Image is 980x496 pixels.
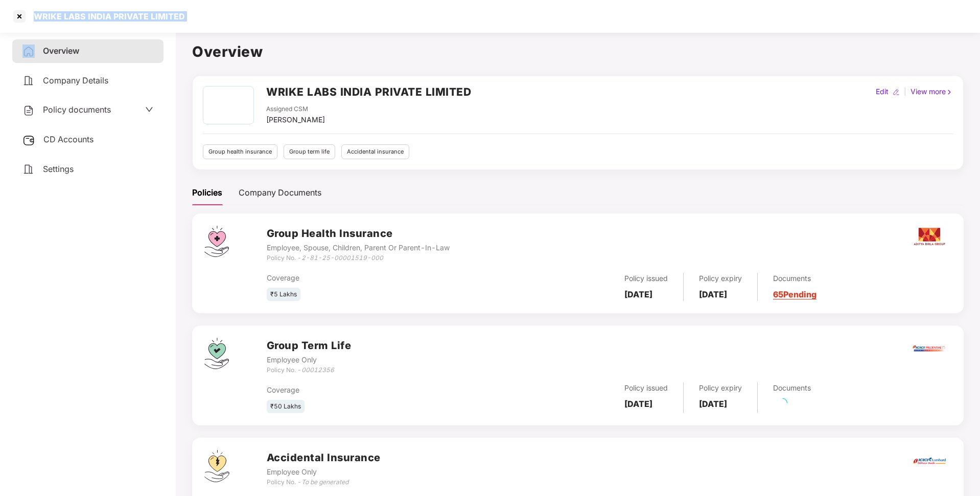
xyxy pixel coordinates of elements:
[777,396,789,409] span: loading
[267,288,300,301] div: ₹5 Lakhs
[266,114,325,125] div: [PERSON_NAME]
[267,365,352,375] div: Policy No. -
[43,104,111,115] span: Policy documents
[301,478,348,486] i: To be generated
[22,134,35,146] img: svg+xml;base64,PHN2ZyB3aWR0aD0iMjUiIGhlaWdodD0iMjQiIHZpZXdCb3g9IjAgMCAyNSAyNCIgZmlsbD0ibm9uZSIgeG...
[341,144,409,159] div: Accidental insurance
[267,450,381,466] h3: Accidental Insurance
[239,186,321,199] div: Company Documents
[699,382,742,394] div: Policy expiry
[266,83,471,100] h2: WRIKE LABS INDIA PRIVATE LIMITED
[43,164,74,174] span: Settings
[43,134,94,144] span: CD Accounts
[893,89,900,96] img: editIcon
[267,400,305,414] div: ₹50 Lakhs
[204,338,229,369] img: svg+xml;base64,PHN2ZyB4bWxucz0iaHR0cDovL3d3dy53My5vcmcvMjAwMC9zdmciIHdpZHRoPSI0Ny43MTQiIGhlaWdodD...
[911,455,948,467] img: icici.png
[266,104,325,114] div: Assigned CSM
[624,399,652,409] b: [DATE]
[192,40,964,63] h1: Overview
[624,289,652,299] b: [DATE]
[204,450,229,482] img: svg+xml;base64,PHN2ZyB4bWxucz0iaHR0cDovL3d3dy53My5vcmcvMjAwMC9zdmciIHdpZHRoPSI0OS4zMjEiIGhlaWdodD...
[22,163,35,176] img: svg+xml;base64,PHN2ZyB4bWxucz0iaHR0cDovL3d3dy53My5vcmcvMjAwMC9zdmciIHdpZHRoPSIyNCIgaGVpZ2h0PSIyNC...
[22,75,35,87] img: svg+xml;base64,PHN2ZyB4bWxucz0iaHR0cDovL3d3dy53My5vcmcvMjAwMC9zdmciIHdpZHRoPSIyNCIgaGVpZ2h0PSIyNC...
[43,46,79,56] span: Overview
[145,105,153,114] span: down
[902,86,908,97] div: |
[22,104,35,117] img: svg+xml;base64,PHN2ZyB4bWxucz0iaHR0cDovL3d3dy53My5vcmcvMjAwMC9zdmciIHdpZHRoPSIyNCIgaGVpZ2h0PSIyNC...
[874,86,891,97] div: Edit
[699,273,742,284] div: Policy expiry
[267,272,495,284] div: Coverage
[192,186,222,199] div: Policies
[908,86,955,97] div: View more
[624,382,668,394] div: Policy issued
[43,75,108,85] span: Company Details
[267,384,495,396] div: Coverage
[912,219,947,254] img: aditya.png
[267,242,450,253] div: Employee, Spouse, Children, Parent Or Parent-In-Law
[204,226,229,257] img: svg+xml;base64,PHN2ZyB4bWxucz0iaHR0cDovL3d3dy53My5vcmcvMjAwMC9zdmciIHdpZHRoPSI0Ny43MTQiIGhlaWdodD...
[773,289,816,299] a: 65 Pending
[912,331,947,366] img: iciciprud.png
[773,273,816,284] div: Documents
[267,466,381,478] div: Employee Only
[301,366,334,374] i: 00012356
[267,226,450,242] h3: Group Health Insurance
[267,354,352,365] div: Employee Only
[267,253,450,263] div: Policy No. -
[28,11,185,21] div: WRIKE LABS INDIA PRIVATE LIMITED
[284,144,335,159] div: Group term life
[22,46,35,58] img: svg+xml;base64,PHN2ZyB4bWxucz0iaHR0cDovL3d3dy53My5vcmcvMjAwMC9zdmciIHdpZHRoPSIyNCIgaGVpZ2h0PSIyNC...
[301,254,383,262] i: 2-81-25-00001519-000
[203,144,277,159] div: Group health insurance
[699,289,727,299] b: [DATE]
[773,382,811,394] div: Documents
[699,399,727,409] b: [DATE]
[267,338,352,354] h3: Group Term Life
[946,89,953,96] img: rightIcon
[624,273,668,284] div: Policy issued
[267,478,381,487] div: Policy No. -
